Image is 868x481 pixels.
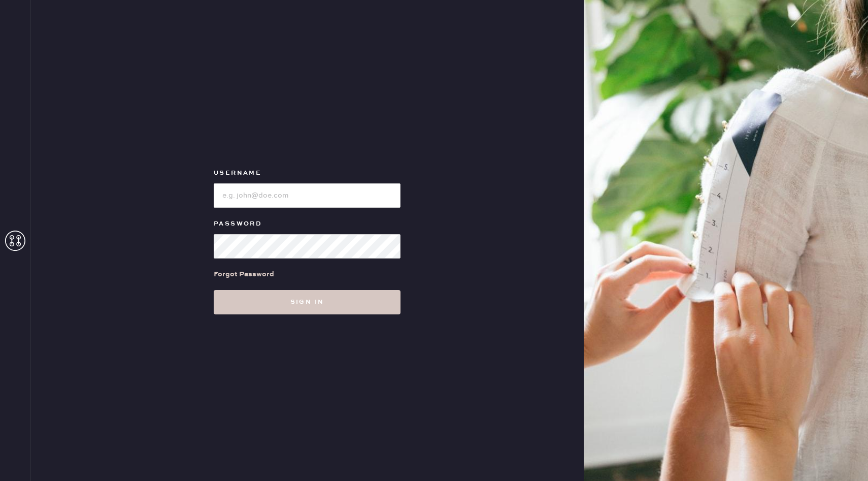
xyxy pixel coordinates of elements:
[214,290,400,314] button: Sign in
[214,269,274,280] div: Forgot Password
[214,167,400,179] label: Username
[214,259,274,290] a: Forgot Password
[214,183,400,208] input: e.g. john@doe.com
[214,218,400,230] label: Password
